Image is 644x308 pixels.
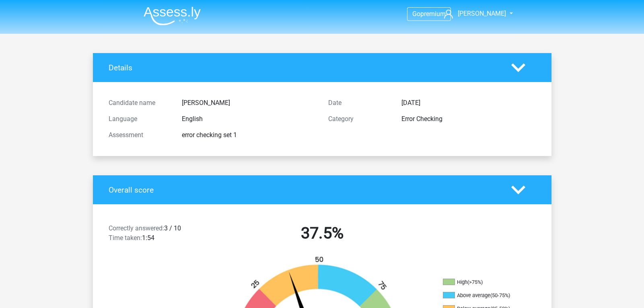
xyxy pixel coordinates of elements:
[412,10,420,18] span: Go
[109,224,164,232] span: Correctly answered:
[109,185,499,195] h4: Overall score
[103,114,176,124] div: Language
[103,98,176,108] div: Candidate name
[420,10,446,18] span: premium
[443,292,523,299] li: Above average
[109,63,499,72] h4: Details
[218,224,426,243] h2: 37.5%
[176,114,322,124] div: English
[458,10,506,17] span: [PERSON_NAME]
[322,114,395,124] div: Category
[490,292,510,298] div: (50-75%)
[176,130,322,140] div: error checking set 1
[103,130,176,140] div: Assessment
[407,8,451,19] a: Gopremium
[395,98,542,108] div: [DATE]
[395,114,542,124] div: Error Checking
[441,9,507,18] a: [PERSON_NAME]
[322,98,395,108] div: Date
[443,279,523,286] li: High
[103,224,212,246] div: 3 / 10 1:54
[109,234,142,242] span: Time taken:
[144,6,201,25] img: Assessly
[467,279,483,285] div: (>75%)
[176,98,322,108] div: [PERSON_NAME]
